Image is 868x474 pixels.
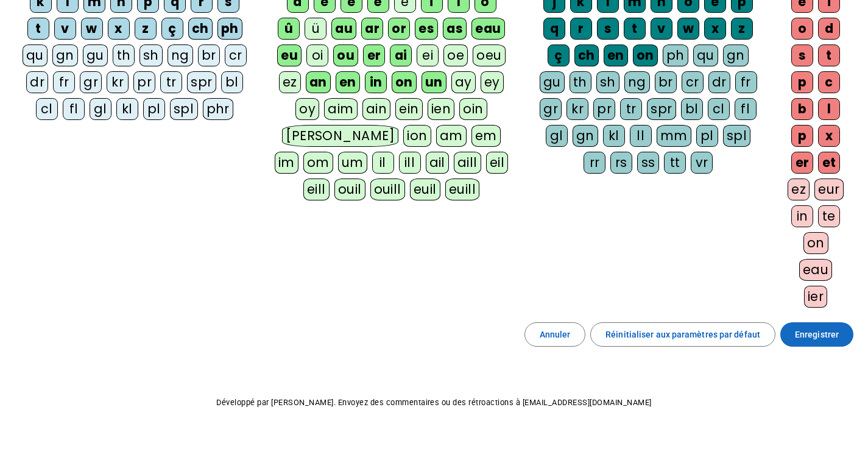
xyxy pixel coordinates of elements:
[279,71,301,93] div: ez
[160,71,182,93] div: tr
[53,71,75,93] div: fr
[428,98,455,120] div: ien
[392,71,417,93] div: on
[370,179,405,200] div: ouill
[633,44,658,66] div: on
[415,18,438,40] div: es
[303,179,330,200] div: eill
[814,179,844,200] div: eur
[818,18,840,40] div: d
[818,44,840,66] div: t
[573,125,598,147] div: gn
[295,98,319,120] div: oy
[161,18,183,40] div: ç
[780,322,853,347] button: Enregistrer
[803,232,828,254] div: on
[735,71,757,93] div: fr
[574,44,599,66] div: ch
[282,125,398,147] div: [PERSON_NAME]
[324,98,358,120] div: aim
[116,98,138,120] div: kl
[454,152,481,174] div: aill
[305,18,326,40] div: ü
[708,71,730,93] div: dr
[188,18,213,40] div: ch
[691,152,713,174] div: vr
[788,179,810,200] div: ez
[791,71,813,93] div: p
[540,98,562,120] div: gr
[804,286,828,308] div: ier
[422,71,446,93] div: un
[570,71,591,93] div: th
[818,98,840,120] div: l
[473,44,506,66] div: oeu
[818,71,840,93] div: c
[735,98,757,120] div: fl
[395,98,423,120] div: ein
[26,71,48,93] div: dr
[436,125,467,147] div: am
[791,125,813,147] div: p
[723,44,749,66] div: gn
[336,71,360,93] div: en
[546,125,568,147] div: gl
[170,98,198,120] div: spl
[708,98,730,120] div: cl
[225,44,247,66] div: cr
[331,18,356,40] div: au
[221,71,243,93] div: bl
[27,18,49,40] div: t
[217,18,242,40] div: ph
[10,395,858,410] p: Développé par [PERSON_NAME]. Envoyez des commentaires ou des rétroactions à [EMAIL_ADDRESS][DOMAI...
[620,98,642,120] div: tr
[791,18,813,40] div: o
[663,44,688,66] div: ph
[637,152,659,174] div: ss
[113,44,135,66] div: th
[54,18,76,40] div: v
[445,179,479,200] div: euill
[365,71,387,93] div: in
[306,44,328,66] div: oi
[540,327,571,342] span: Annuler
[584,152,605,174] div: rr
[81,18,103,40] div: w
[696,125,718,147] div: pl
[596,71,619,93] div: sh
[36,98,58,120] div: cl
[603,125,625,147] div: kl
[471,125,501,147] div: em
[139,44,163,66] div: sh
[664,152,686,174] div: tt
[203,98,234,120] div: phr
[818,205,840,227] div: te
[655,71,677,93] div: br
[333,44,358,66] div: ou
[610,152,632,174] div: rs
[275,152,298,174] div: im
[443,18,467,40] div: as
[443,44,468,66] div: oe
[818,152,840,174] div: et
[791,152,813,174] div: er
[80,71,102,93] div: gr
[23,44,48,66] div: qu
[630,125,652,147] div: ll
[647,98,676,120] div: spr
[403,125,431,147] div: ion
[791,205,813,227] div: in
[362,98,391,120] div: ain
[657,125,691,147] div: mm
[334,179,365,200] div: ouil
[372,152,394,174] div: il
[90,98,111,120] div: gl
[799,259,833,281] div: eau
[133,71,155,93] div: pr
[303,152,333,174] div: om
[361,18,383,40] div: ar
[791,44,813,66] div: s
[543,18,565,40] div: q
[590,322,775,347] button: Réinitialiser aux paramètres par défaut
[651,18,672,40] div: v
